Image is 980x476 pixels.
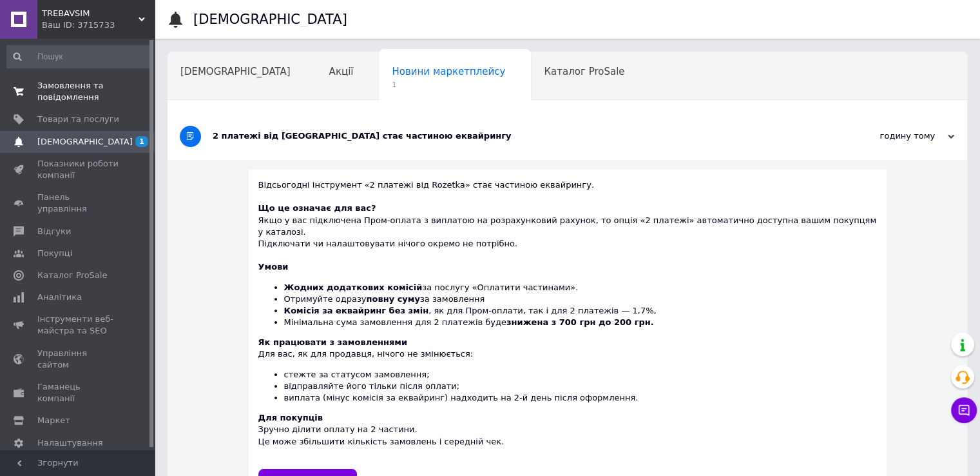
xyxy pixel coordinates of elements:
[37,226,71,237] span: Відгуки
[37,437,103,449] span: Налаштування
[6,45,152,68] input: Пошук
[37,292,82,303] span: Аналітика
[37,136,133,148] span: [DEMOGRAPHIC_DATA]
[193,12,347,27] h1: [DEMOGRAPHIC_DATA]
[37,158,119,181] span: Показники роботи компанії
[329,66,354,77] span: Акції
[258,262,289,272] b: Умови
[37,381,119,404] span: Гаманець компанії
[213,130,825,142] div: 2 платежі від [GEOGRAPHIC_DATA] стає частиною еквайрингу
[366,294,419,304] b: повну суму
[37,248,72,259] span: Покупці
[284,317,877,328] li: Мінімальна сума замовлення для 2 платежів буде
[42,19,155,31] div: Ваш ID: 3715733
[42,8,139,19] span: TREBAVSIM
[284,369,877,381] li: стежте за статусом замовлення;
[284,282,877,293] li: за послугу «Оплатити частинами».
[258,179,877,203] div: Відсьогодні інструмент «2 платежі від Rozetka» стає частиною еквайрингу.
[37,313,119,337] span: Інструменти веб-майстра та SEO
[258,203,376,213] b: Що це означає для вас?
[392,80,505,90] span: 1
[284,283,423,292] b: Жодних додаткових комісій
[392,66,505,77] span: Новини маркетплейсу
[284,293,877,305] li: Отримуйте одразу за замовлення
[258,412,877,459] div: Зручно ділити оплату на 2 частини. Це може збільшити кількість замовлень і середній чек.
[825,130,954,142] div: годину тому
[135,136,148,147] span: 1
[506,317,654,327] b: знижена з 700 грн до 200 грн.
[544,66,624,77] span: Каталог ProSale
[258,413,323,422] b: Для покупців
[258,337,407,347] b: Як працювати з замовленнями
[37,270,107,281] span: Каталог ProSale
[37,80,119,103] span: Замовлення та повідомлення
[951,397,977,423] button: Чат з покупцем
[284,381,877,392] li: відправляйте його тільки після оплати;
[37,348,119,371] span: Управління сайтом
[37,192,119,215] span: Панель управління
[37,415,70,426] span: Маркет
[284,305,877,317] li: , як для Пром-оплати, так і для 2 платежів — 1,7%,
[258,203,877,250] div: Якщо у вас підключена Пром-оплата з виплатою на розрахунковий рахунок, то опція «2 платежі» автом...
[37,114,119,125] span: Товари та послуги
[258,337,877,404] div: Для вас, як для продавця, нічого не змінюється:
[180,66,291,77] span: [DEMOGRAPHIC_DATA]
[284,306,429,315] b: Комісія за еквайринг без змін
[284,392,877,404] li: виплата (мінус комісія за еквайринг) надходить на 2-й день після оформлення.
